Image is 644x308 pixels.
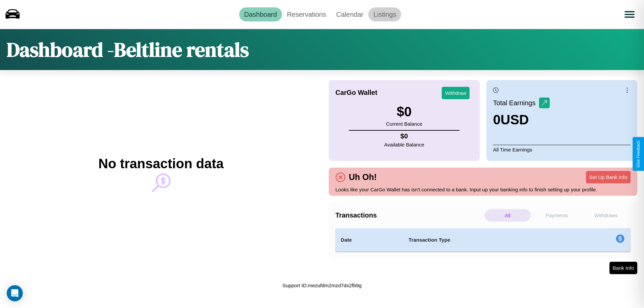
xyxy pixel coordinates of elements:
[368,7,401,21] a: Listings
[386,119,422,128] p: Current Balance
[335,89,377,97] h4: CarGo Wallet
[335,228,631,252] table: simple table
[335,185,631,194] p: Looks like your CarGo Wallet has isn't connected to a bank. Input up your banking info to finish ...
[7,36,249,63] h1: Dashboard - Beltline rentals
[409,236,561,244] h4: Transaction Type
[583,209,629,222] p: Withdraws
[384,140,424,149] p: Available Balance
[239,7,282,21] a: Dashboard
[493,145,631,154] p: All Time Earnings
[341,236,398,244] h4: Date
[534,209,580,222] p: Payments
[384,132,424,140] h4: $ 0
[442,87,470,99] button: Withdraw
[485,209,531,222] p: All
[282,281,362,290] p: Support ID: mezufdm2mzd7dx2fb9g
[386,104,422,119] h3: $ 0
[98,156,223,171] h2: No transaction data
[335,211,483,219] h4: Transactions
[7,285,23,301] div: Open Intercom Messenger
[493,112,550,127] h3: 0 USD
[636,140,641,168] div: Give Feedback
[345,172,380,182] h4: Uh Oh!
[282,7,331,21] a: Reservations
[609,262,637,274] button: Bank Info
[620,5,639,24] button: Open menu
[331,7,368,21] a: Calendar
[493,97,539,109] p: Total Earnings
[586,171,631,183] button: Set Up Bank Info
